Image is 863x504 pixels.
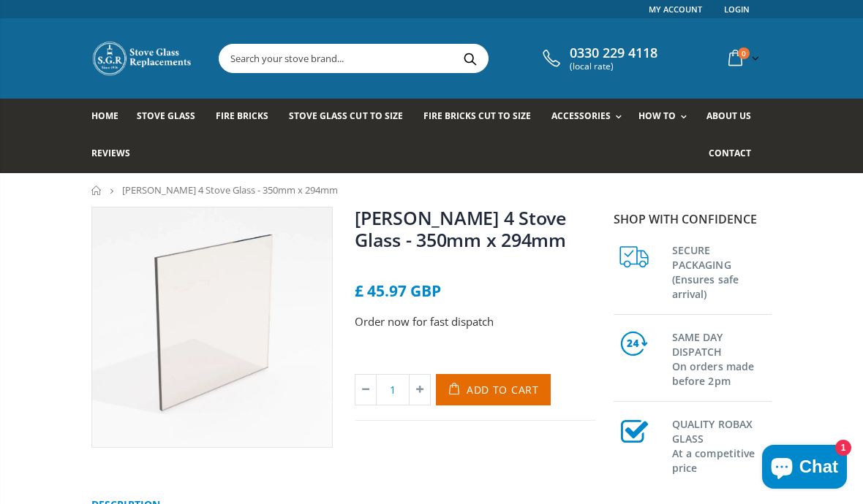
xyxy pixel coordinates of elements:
span: Stove Glass Cut To Size [289,110,402,122]
span: 0 [738,47,750,59]
span: About us [706,110,751,122]
a: Stove Glass Cut To Size [289,99,413,136]
button: Add to Cart [436,374,551,405]
span: How To [638,110,676,122]
span: £ 45.97 GBP [355,280,441,301]
p: Order now for fast dispatch [355,313,596,330]
a: About us [706,99,762,136]
span: Accessories [551,110,611,122]
input: Search your stove brand... [219,45,622,72]
a: [PERSON_NAME] 4 Stove Glass - 350mm x 294mm [355,205,566,252]
img: Stove Glass Replacement [91,40,194,77]
a: Accessories [551,99,629,136]
a: Home [91,186,102,195]
p: Shop with confidence [614,210,772,228]
span: Add to Cart [467,383,539,397]
a: Reviews [91,136,141,173]
a: 0 [723,44,762,72]
span: Contact [709,147,751,159]
span: Reviews [91,147,130,159]
h3: SECURE PACKAGING (Ensures safe arrival) [672,240,772,302]
span: Home [91,110,118,122]
span: Fire Bricks Cut To Size [423,110,531,122]
a: Fire Bricks Cut To Size [423,99,542,136]
span: Stove Glass [137,110,195,122]
a: Fire Bricks [216,99,279,136]
span: [PERSON_NAME] 4 Stove Glass - 350mm x 294mm [122,183,338,196]
h3: QUALITY ROBAX GLASS At a competitive price [672,414,772,476]
inbox-online-store-chat: Shopify online store chat [758,445,851,492]
a: How To [638,99,694,136]
span: Fire Bricks [216,110,268,122]
a: Stove Glass [137,99,206,136]
a: Contact [709,136,762,173]
img: squarestoveglass_bdc9b8bd-7ef6-4a86-a456-da49546420c5_800x_crop_center.webp [92,207,332,447]
a: Home [91,99,129,136]
h3: SAME DAY DISPATCH On orders made before 2pm [672,327,772,389]
button: Search [453,45,486,72]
